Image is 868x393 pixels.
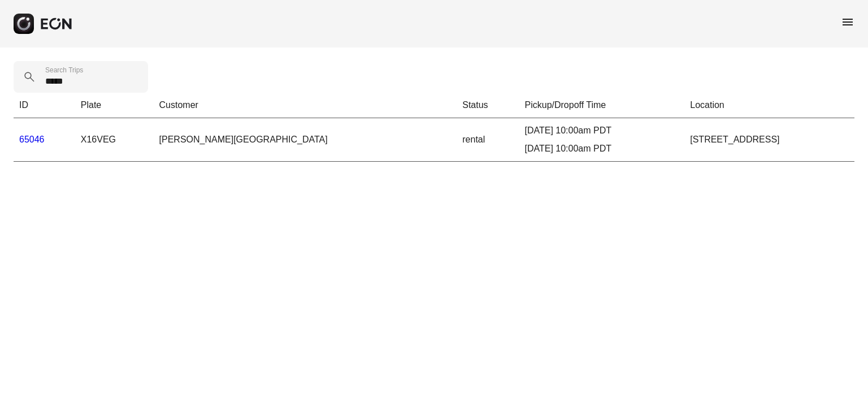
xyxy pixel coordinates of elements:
th: Customer [154,93,457,118]
div: [DATE] 10:00am PDT [525,124,679,137]
span: menu [841,15,854,29]
div: [DATE] 10:00am PDT [525,142,679,156]
td: [PERSON_NAME][GEOGRAPHIC_DATA] [154,118,457,162]
label: Search Trips [45,66,83,75]
td: [STREET_ADDRESS] [684,118,854,162]
th: ID [14,93,75,118]
th: Location [684,93,854,118]
th: Pickup/Dropoff Time [519,93,685,118]
td: rental [457,118,519,162]
th: Plate [75,93,154,118]
td: X16VEG [75,118,154,162]
a: 65046 [19,135,45,144]
th: Status [457,93,519,118]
